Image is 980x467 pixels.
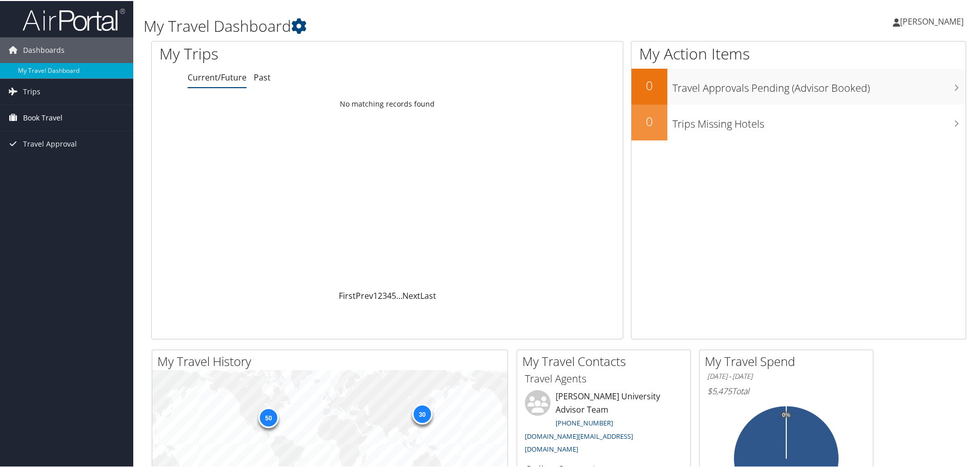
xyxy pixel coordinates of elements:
[382,289,387,300] a: 3
[258,407,278,427] div: 50
[420,289,436,300] a: Last
[707,384,865,396] h6: Total
[412,403,432,423] div: 30
[23,36,65,62] span: Dashboards
[631,68,966,104] a: 0Travel Approvals Pending (Advisor Booked)
[378,289,382,300] a: 2
[707,371,865,380] h6: [DATE] - [DATE]
[556,417,613,427] a: [PHONE_NUMBER]
[705,352,873,369] h2: My Travel Spend
[23,78,40,104] span: Trips
[707,384,732,396] span: $5,475
[159,42,419,64] h1: My Trips
[339,289,356,300] a: First
[373,289,378,300] a: 1
[520,389,688,457] li: [PERSON_NAME] University Advisor Team
[144,14,697,36] h1: My Travel Dashboard
[402,289,420,300] a: Next
[23,7,125,31] img: airportal-logo.png
[254,71,271,82] a: Past
[525,431,633,453] a: [DOMAIN_NAME][EMAIL_ADDRESS][DOMAIN_NAME]
[23,104,63,130] span: Book Travel
[631,112,667,129] h2: 0
[631,76,667,93] h2: 0
[782,411,790,417] tspan: 0%
[631,104,966,139] a: 0Trips Missing Hotels
[396,289,402,300] span: …
[672,75,966,94] h3: Travel Approvals Pending (Advisor Booked)
[900,15,964,26] span: [PERSON_NAME]
[525,371,683,385] h3: Travel Agents
[188,71,247,82] a: Current/Future
[893,5,974,36] a: [PERSON_NAME]
[522,352,690,369] h2: My Travel Contacts
[356,289,373,300] a: Prev
[672,111,966,130] h3: Trips Missing Hotels
[152,94,623,112] td: No matching records found
[387,289,392,300] a: 4
[157,352,507,369] h2: My Travel History
[392,289,396,300] a: 5
[23,130,77,156] span: Travel Approval
[631,42,966,64] h1: My Action Items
